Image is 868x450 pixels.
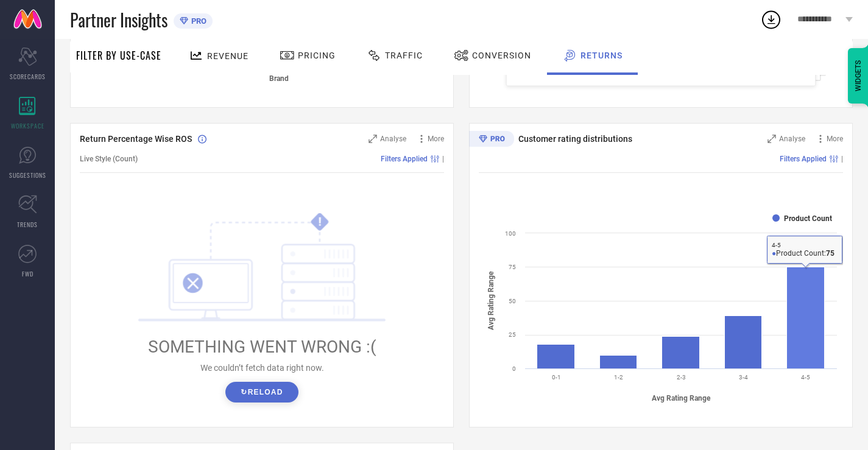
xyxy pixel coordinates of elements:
span: SUGGESTIONS [9,171,46,180]
text: 1-2 [614,374,623,381]
svg: Zoom [767,135,776,143]
tspan: Avg Rating Range [487,271,495,330]
span: | [442,155,444,163]
span: Filters Applied [381,155,428,163]
span: Analyse [779,135,805,143]
svg: Zoom [369,135,377,143]
span: | [841,155,843,163]
button: ↻Reload [225,382,298,403]
span: More [827,135,843,143]
span: Filters Applied [780,155,827,163]
tspan: Brand [269,74,289,83]
span: FWD [22,269,34,278]
span: Return Percentage Wise ROS [80,134,192,144]
div: Open download list [760,9,782,30]
span: Conversion [472,51,531,60]
text: 100 [505,230,516,237]
span: PRO [188,16,206,26]
span: Filter By Use-Case [76,48,161,63]
span: Traffic [385,51,423,60]
text: 0 [512,365,516,372]
span: Returns [580,51,623,60]
span: SOMETHING WENT WRONG :( [148,337,376,357]
text: 2-3 [677,374,686,381]
text: 50 [509,298,516,304]
span: Revenue [207,51,249,61]
tspan: ! [319,215,322,229]
text: 0-1 [552,374,561,381]
span: Pricing [298,51,336,60]
span: Partner Insights [70,7,168,32]
tspan: Avg Rating Range [652,394,711,403]
span: We couldn’t fetch data right now. [200,363,324,373]
span: Customer rating distributions [518,134,632,144]
text: Product Count [784,214,832,223]
span: SCORECARDS [10,72,46,81]
span: TRENDS [17,220,38,229]
text: 4-5 [801,374,810,381]
span: More [428,135,444,143]
span: WORKSPACE [11,121,44,130]
span: Live Style (Count) [80,155,138,163]
span: Analyse [380,135,406,143]
text: 25 [509,331,516,338]
text: 75 [509,264,516,270]
text: 3-4 [739,374,748,381]
div: Premium [469,131,514,149]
